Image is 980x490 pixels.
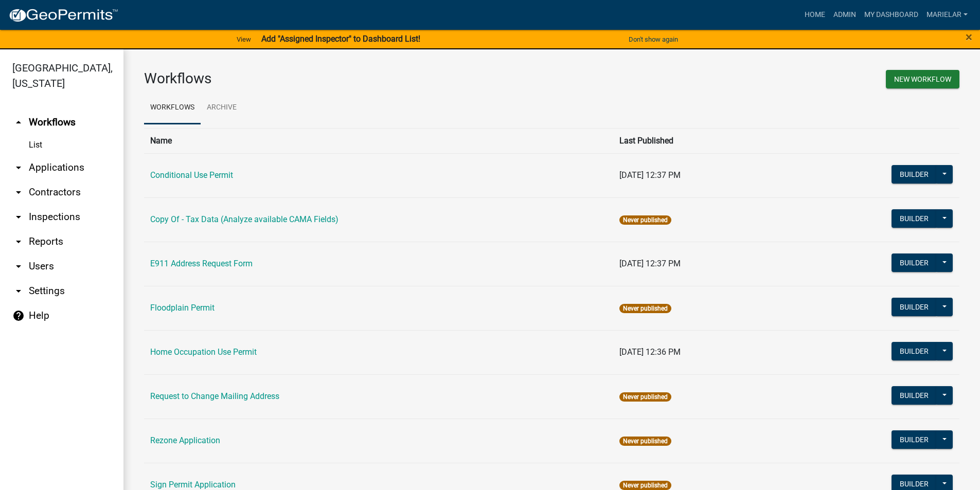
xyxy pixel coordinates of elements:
[150,214,338,224] a: Copy Of - Tax Data (Analyze available CAMA Fields)
[966,30,972,44] span: ×
[150,170,233,180] a: Conditional Use Permit
[233,31,255,48] a: View
[261,34,420,44] strong: Add "Assigned Inspector" to Dashboard List!
[619,481,671,490] span: Never published
[619,437,671,446] span: Never published
[150,391,279,401] a: Request to Change Mailing Address
[892,253,937,272] button: Builder
[144,70,544,87] h3: Workflows
[892,342,937,360] button: Builder
[12,161,25,174] i: arrow_drop_down
[966,31,972,43] button: Close
[892,209,937,228] button: Builder
[860,5,922,25] a: My Dashboard
[144,92,201,124] a: Workflows
[892,165,937,184] button: Builder
[800,5,829,25] a: Home
[12,260,25,273] i: arrow_drop_down
[619,170,681,180] span: [DATE] 12:37 PM
[12,116,25,129] i: arrow_drop_up
[12,285,25,297] i: arrow_drop_down
[150,435,220,445] a: Rezone Application
[150,480,236,489] a: Sign Permit Application
[150,259,253,268] a: E911 Address Request Form
[619,259,681,268] span: [DATE] 12:37 PM
[619,304,671,313] span: Never published
[150,303,215,313] a: Floodplain Permit
[886,70,959,88] button: New Workflow
[12,310,25,322] i: help
[150,347,257,357] a: Home Occupation Use Permit
[12,211,25,223] i: arrow_drop_down
[619,392,671,402] span: Never published
[144,128,613,153] th: Name
[619,215,671,225] span: Never published
[892,430,937,449] button: Builder
[892,386,937,405] button: Builder
[625,31,682,48] button: Don't show again
[892,298,937,316] button: Builder
[613,128,785,153] th: Last Published
[922,5,972,25] a: marielar
[201,92,243,124] a: Archive
[12,235,25,248] i: arrow_drop_down
[619,347,681,357] span: [DATE] 12:36 PM
[12,186,25,198] i: arrow_drop_down
[829,5,860,25] a: Admin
